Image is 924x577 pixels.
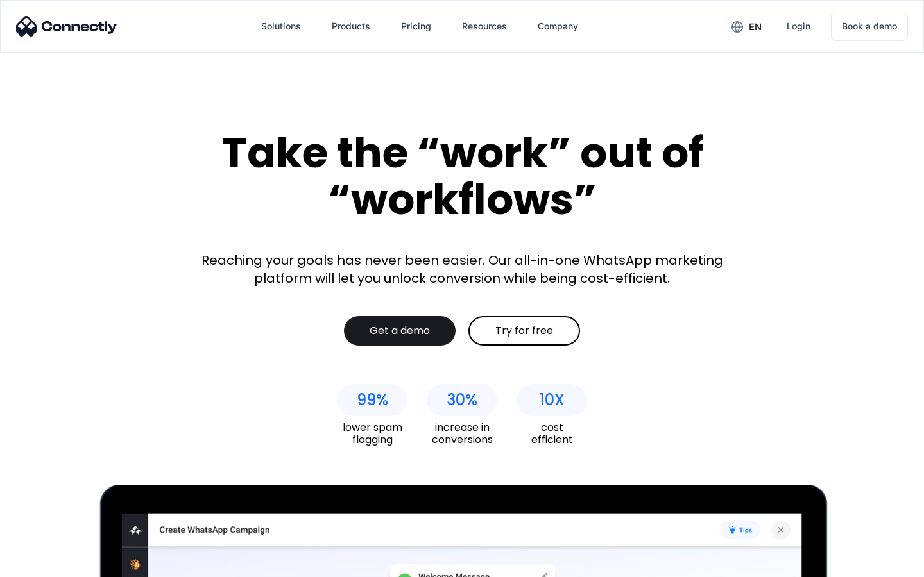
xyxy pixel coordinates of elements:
[261,17,301,35] div: Solutions
[337,421,407,446] div: lower spam flagging
[332,17,370,35] div: Products
[401,17,431,35] div: Pricing
[193,251,732,287] div: Reaching your goals has never been easier. Our all-in-one WhatsApp marketing platform will let yo...
[447,391,477,409] div: 30%
[16,16,117,37] img: Connectly Logo
[538,17,578,35] div: Company
[357,391,388,409] div: 99%
[831,12,908,41] a: Book a demo
[776,11,821,42] a: Login
[370,324,430,337] div: Get a demo
[13,555,77,573] aside: Language selected: English
[26,555,77,573] ul: Language list
[517,421,587,446] div: cost efficient
[173,130,751,222] div: Take the “work” out of “workflows”
[427,421,497,446] div: increase in conversions
[749,18,762,36] div: en
[787,17,810,35] div: Login
[495,324,553,337] div: Try for free
[391,11,441,42] a: Pricing
[468,316,580,346] a: Try for free
[462,17,507,35] div: Resources
[344,316,456,346] a: Get a demo
[540,391,565,409] div: 10X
